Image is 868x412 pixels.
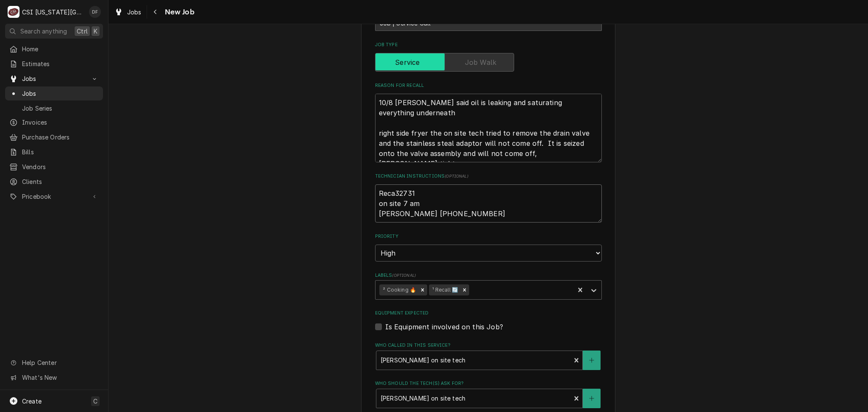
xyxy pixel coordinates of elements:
div: Reason For Recall [375,82,602,163]
label: Who called in this service? [375,342,602,349]
span: ( optional ) [445,174,468,178]
span: New Job [162,6,195,18]
div: Labels [375,272,602,300]
div: Priority [375,233,602,262]
a: Bills [5,145,103,159]
span: What's New [22,373,98,382]
span: Jobs [22,89,99,98]
button: Create New Contact [583,351,601,370]
span: Bills [22,148,99,156]
div: Who called in this service? [375,342,602,370]
span: Jobs [127,8,142,17]
a: Clients [5,175,103,189]
span: Purchase Orders [22,133,99,142]
a: Go to Help Center [5,356,103,370]
span: Vendors [22,162,99,171]
a: Jobs [111,5,145,19]
a: Go to Jobs [5,72,103,86]
div: ² Cooking 🔥 [379,284,418,295]
a: Home [5,42,103,56]
a: Go to Pricebook [5,189,103,203]
span: Clients [22,177,99,186]
span: Pricebook [22,192,86,201]
span: Job Series [22,104,99,113]
label: Labels [375,272,602,279]
div: C [8,6,19,18]
a: Vendors [5,160,103,174]
label: Technician Instructions [375,173,602,180]
div: David Fannin's Avatar [89,6,101,18]
label: Reason For Recall [375,82,602,89]
span: Search anything [20,27,67,36]
div: Who should the tech(s) ask for? [375,380,602,408]
label: Is Equipment involved on this Job? [385,322,503,332]
span: ( optional ) [392,273,416,278]
textarea: Reca32731 on site 7 am [PERSON_NAME] [PHONE_NUMBER] [375,184,602,223]
a: Go to What's New [5,370,103,384]
div: Service [375,53,602,72]
div: Remove ¹ Recall 🔄 [460,284,469,295]
a: Invoices [5,115,103,129]
div: Remove ² Cooking 🔥 [418,284,427,295]
svg: Create New Contact [589,357,594,363]
svg: Create New Contact [589,395,594,401]
a: Jobs [5,86,103,100]
button: Create New Contact [583,389,601,408]
textarea: 10/8 [PERSON_NAME] said oil is leaking and saturating everything underneath right side fryer the ... [375,94,602,162]
div: Job Type [375,42,602,72]
div: Equipment Expected [375,310,602,331]
div: CSI Kansas City's Avatar [8,6,19,18]
label: Equipment Expected [375,310,602,317]
span: Home [22,45,99,53]
span: Help Center [22,358,98,367]
button: Search anythingCtrlK [5,24,103,39]
span: K [94,27,97,36]
div: CSI [US_STATE][GEOGRAPHIC_DATA] [22,8,84,17]
label: Who should the tech(s) ask for? [375,380,602,387]
span: Ctrl [77,27,88,36]
button: Navigate back [149,5,162,19]
div: DF [89,6,101,18]
div: Technician Instructions [375,173,602,223]
label: Priority [375,233,602,240]
div: ¹ Recall 🔄 [429,284,460,295]
span: Estimates [22,59,99,68]
span: Create [22,398,42,405]
label: Job Type [375,42,602,48]
span: Jobs [22,74,86,83]
a: Job Series [5,101,103,115]
a: Purchase Orders [5,130,103,144]
span: Invoices [22,118,99,127]
span: C [93,397,97,406]
a: Estimates [5,57,103,71]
